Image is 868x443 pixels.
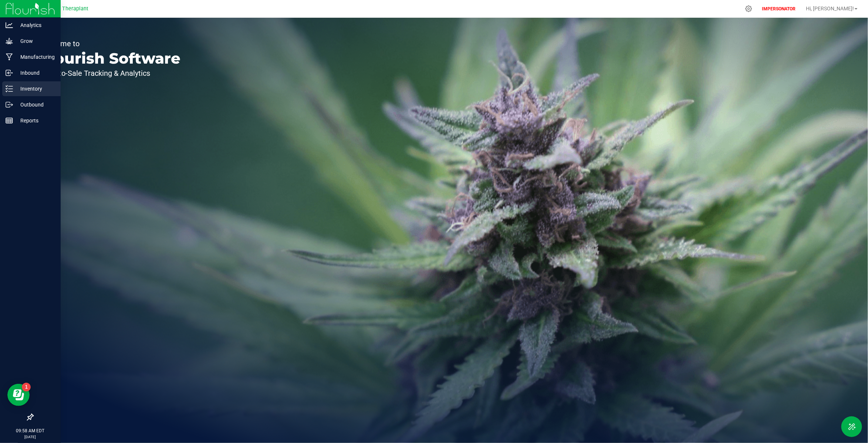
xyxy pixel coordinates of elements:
[13,116,57,125] p: Reports
[40,51,180,66] p: Flourish Software
[3,434,57,440] p: [DATE]
[841,416,862,437] button: Toggle Menu
[6,101,13,108] inline-svg: Outbound
[6,117,13,124] inline-svg: Reports
[6,85,13,92] inline-svg: Inventory
[13,84,57,93] p: Inventory
[6,37,13,45] inline-svg: Grow
[13,21,57,30] p: Analytics
[13,53,57,61] p: Manufacturing
[3,427,57,434] p: 09:58 AM EDT
[6,69,13,77] inline-svg: Inbound
[7,384,30,406] iframe: Resource center
[22,383,31,392] iframe: Resource center unread badge
[759,6,798,12] p: IMPERSONATOR
[6,53,13,61] inline-svg: Manufacturing
[6,21,13,29] inline-svg: Analytics
[40,40,180,47] p: Welcome to
[806,6,854,11] span: Hi, [PERSON_NAME]!
[40,70,180,77] p: Seed-to-Sale Tracking & Analytics
[13,37,57,45] p: Grow
[63,6,89,12] span: Theraplant
[13,68,57,77] p: Inbound
[13,100,57,109] p: Outbound
[744,5,753,12] div: Manage settings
